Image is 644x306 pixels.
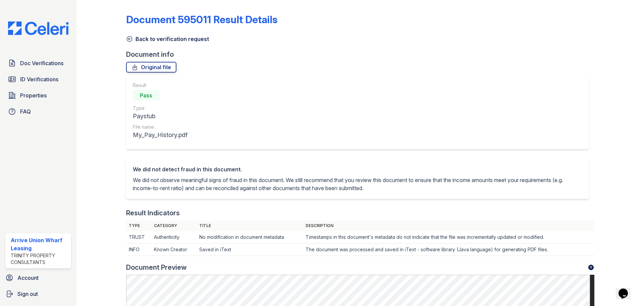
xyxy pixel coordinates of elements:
[5,89,71,102] a: Properties
[126,220,151,231] th: Type
[197,244,303,256] td: Saved in iText
[5,73,71,86] a: ID Verifications
[133,105,187,112] div: Type
[17,290,38,298] span: Sign out
[20,107,31,116] span: FAQ
[20,59,63,67] span: Doc Verifications
[20,75,58,83] span: ID Verifications
[151,244,197,256] td: Known Creator
[20,91,47,99] span: Properties
[197,231,303,244] td: No modification in document metadata
[126,35,209,43] a: Back to verification request
[133,165,582,173] div: We did not detect fraud in this document.
[133,130,187,140] div: My_Pay_History.pdf
[133,124,187,130] div: File name
[151,231,197,244] td: Authenticity
[126,263,187,272] div: Document Preview
[3,271,74,285] a: Account
[5,105,71,118] a: FAQ
[11,252,68,266] div: Trinity Property Consultants
[133,90,160,101] div: Pass
[17,274,39,282] span: Account
[126,208,180,218] div: Result Indicators
[126,231,151,244] td: TRUST
[126,244,151,256] td: INFO
[126,13,277,26] a: Document 595011 Result Details
[616,279,637,299] iframe: chat widget
[126,62,176,73] a: Original file
[3,287,74,301] a: Sign out
[151,220,197,231] th: Category
[133,82,187,89] div: Result
[303,220,594,231] th: Description
[197,220,303,231] th: Title
[303,244,594,256] td: The document was processed and saved in iText - software library (Java language) for generating P...
[133,176,582,192] p: We did not observe meaningful signs of fraud in this document. We still recommend that you review...
[133,112,187,121] div: Paystub
[3,21,74,35] img: CE_Logo_Blue-a8612792a0a2168367f1c8372b55b34899dd931a85d93a1a3d3e32e68fde9ad4.png
[5,56,71,70] a: Doc Verifications
[126,50,594,59] div: Document info
[11,236,68,252] div: Arrive Union Wharf Leasing
[303,231,594,244] td: Timestamps in this document's metadata do not indicate that the file was incrementally updated or...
